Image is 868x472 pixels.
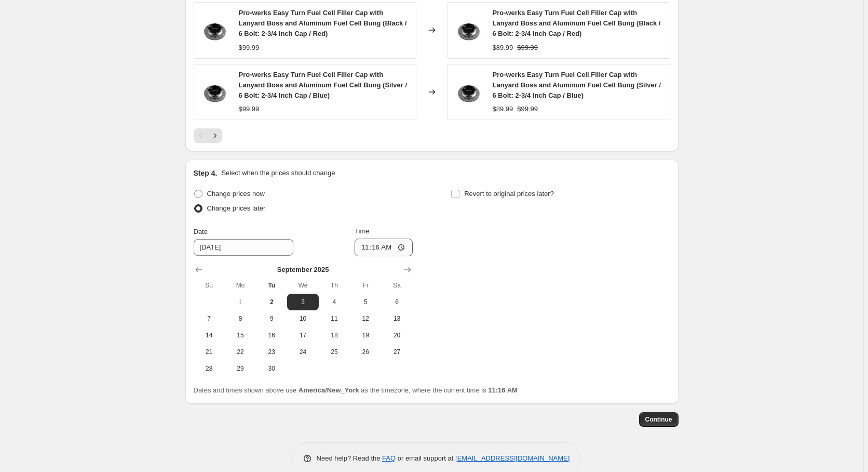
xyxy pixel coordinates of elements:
button: Tuesday September 9 2025 [256,310,287,327]
span: 14 [198,331,221,339]
span: 2 [260,298,283,306]
button: Continue [639,412,679,427]
span: 16 [260,331,283,339]
button: Sunday September 28 2025 [194,360,225,377]
button: Thursday September 4 2025 [319,294,350,310]
button: Sunday September 21 2025 [194,344,225,360]
span: 24 [291,348,314,356]
span: Date [194,228,208,235]
button: Saturday September 20 2025 [381,327,412,344]
button: Friday September 12 2025 [350,310,381,327]
span: Fr [354,281,377,290]
span: 15 [229,331,252,339]
a: [EMAIL_ADDRESS][DOMAIN_NAME] [455,454,569,462]
span: Mo [229,281,252,290]
button: Wednesday September 3 2025 [287,294,318,310]
th: Wednesday [287,277,318,294]
img: Fill-Cap-Collection_6BoltFuelCellBung_Cap7_80x.jpg [453,15,484,46]
span: 6 [385,298,408,306]
span: Su [198,281,221,290]
button: Saturday September 6 2025 [381,294,412,310]
span: 10 [291,314,314,323]
span: Change prices now [207,190,265,198]
button: Monday September 15 2025 [225,327,256,344]
span: 30 [260,364,283,373]
span: 27 [385,348,408,356]
span: Pro-werks Easy Turn Fuel Cell Filler Cap with Lanyard Boss and Aluminum Fuel Cell Bung (Silver / ... [493,71,661,99]
th: Tuesday [256,277,287,294]
button: Thursday September 25 2025 [319,344,350,360]
button: Next [208,128,222,143]
a: FAQ [382,454,396,462]
button: Friday September 5 2025 [350,294,381,310]
span: 25 [323,348,346,356]
img: Fill-Cap-Collection_6BoltFuelCellBung_Cap7_80x.jpg [453,76,484,108]
span: Th [323,281,346,290]
button: Thursday September 11 2025 [319,310,350,327]
span: Pro-werks Easy Turn Fuel Cell Filler Cap with Lanyard Boss and Aluminum Fuel Cell Bung (Black / 6... [239,9,407,37]
span: Pro-werks Easy Turn Fuel Cell Filler Cap with Lanyard Boss and Aluminum Fuel Cell Bung (Silver / ... [239,71,408,99]
span: Change prices later [207,204,266,212]
button: Show next month, October 2025 [400,263,415,277]
span: Dates and times shown above use as the timezone, where the current time is [194,386,518,394]
b: America/New_York [299,386,359,394]
span: 7 [198,314,221,323]
span: Tu [260,281,283,290]
span: 3 [291,298,314,306]
nav: Pagination [194,128,222,143]
img: Fill-Cap-Collection_6BoltFuelCellBung_Cap7_80x.jpg [199,76,230,108]
span: 4 [323,298,346,306]
span: 1 [229,298,252,306]
button: Tuesday September 16 2025 [256,327,287,344]
span: 19 [354,331,377,339]
span: 29 [229,364,252,373]
div: $89.99 [493,43,513,53]
span: 20 [385,331,408,339]
h2: Step 4. [194,168,218,178]
button: Monday September 22 2025 [225,344,256,360]
p: Select when the prices should change [221,168,335,178]
button: Sunday September 14 2025 [194,327,225,344]
span: Pro-werks Easy Turn Fuel Cell Filler Cap with Lanyard Boss and Aluminum Fuel Cell Bung (Black / 6... [493,9,661,37]
span: 23 [260,348,283,356]
span: or email support at [396,454,455,462]
img: Fill-Cap-Collection_6BoltFuelCellBung_Cap7_80x.jpg [199,15,230,46]
button: Monday September 8 2025 [225,310,256,327]
button: Tuesday September 23 2025 [256,344,287,360]
span: 22 [229,348,252,356]
span: Sa [385,281,408,290]
button: Wednesday September 24 2025 [287,344,318,360]
button: Today Tuesday September 2 2025 [256,294,287,310]
span: 26 [354,348,377,356]
button: Wednesday September 10 2025 [287,310,318,327]
span: 9 [260,314,283,323]
span: We [291,281,314,290]
span: 18 [323,331,346,339]
span: 5 [354,298,377,306]
strike: $99.99 [517,104,538,114]
th: Monday [225,277,256,294]
span: 28 [198,364,221,373]
span: 17 [291,331,314,339]
th: Friday [350,277,381,294]
span: 12 [354,314,377,323]
button: Monday September 1 2025 [225,294,256,310]
input: 9/2/2025 [194,239,293,256]
button: Monday September 29 2025 [225,360,256,377]
button: Sunday September 7 2025 [194,310,225,327]
span: Time [355,227,369,235]
b: 11:16 AM [488,386,518,394]
button: Show previous month, August 2025 [192,263,206,277]
div: $99.99 [239,104,260,114]
span: Need help? Read the [317,454,383,462]
button: Wednesday September 17 2025 [287,327,318,344]
span: Continue [645,415,672,424]
button: Saturday September 27 2025 [381,344,412,360]
button: Friday September 26 2025 [350,344,381,360]
th: Thursday [319,277,350,294]
th: Saturday [381,277,412,294]
input: 12:00 [355,239,413,256]
span: 8 [229,314,252,323]
span: Revert to original prices later? [464,190,554,198]
button: Tuesday September 30 2025 [256,360,287,377]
